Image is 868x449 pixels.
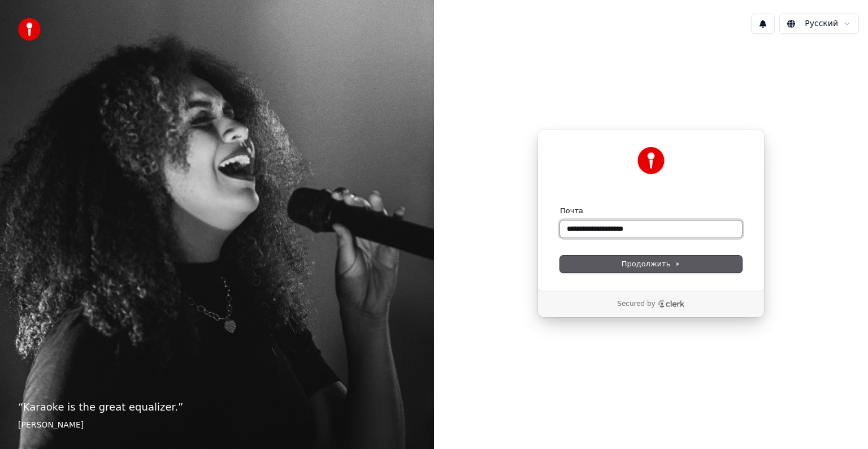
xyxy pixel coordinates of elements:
button: Продолжить [560,256,742,273]
img: Youka [637,147,665,174]
span: Продолжить [622,259,681,269]
img: youka [18,18,41,41]
label: Почта [560,206,583,216]
a: Clerk logo [658,300,685,308]
p: “ Karaoke is the great equalizer. ” [18,399,416,415]
p: Secured by [617,300,655,309]
footer: [PERSON_NAME] [18,420,416,431]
